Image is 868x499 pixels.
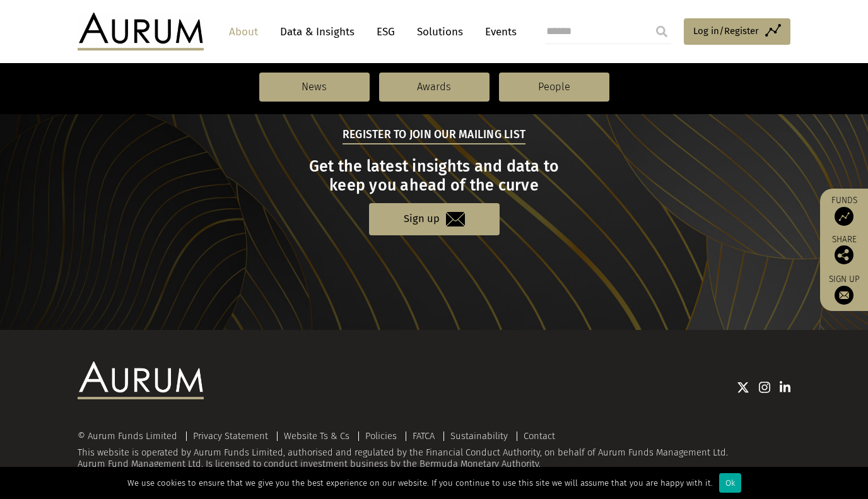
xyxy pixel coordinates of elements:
a: ESG [370,20,401,44]
div: Share [826,235,862,264]
img: Sign up to our newsletter [835,286,853,305]
a: Awards [379,73,490,102]
a: About [223,20,264,44]
img: Instagram icon [759,381,770,394]
div: Ok [719,473,741,493]
a: News [259,73,370,102]
a: Website Ts & Cs [284,430,349,442]
a: Sign up [826,274,862,305]
a: Contact [524,430,555,442]
div: This website is operated by Aurum Funds Limited, authorised and regulated by the Financial Conduc... [78,431,790,469]
a: Privacy Statement [193,430,268,442]
div: © Aurum Funds Limited [78,431,184,441]
img: Linkedin icon [780,381,791,394]
a: Events [479,20,517,44]
a: Policies [365,430,397,442]
a: Log in/Register [684,18,790,45]
a: FATCA [413,430,435,442]
img: Share this post [835,245,853,264]
a: Funds [826,195,862,226]
img: Aurum Logo [78,361,204,399]
img: Twitter icon [737,381,749,394]
span: Log in/Register [693,23,759,38]
img: Aurum [78,13,204,50]
a: Solutions [411,20,469,44]
h5: Register to join our mailing list [343,127,525,144]
img: Access Funds [835,207,853,226]
a: Data & Insights [274,20,361,44]
a: People [499,73,609,102]
a: Sustainability [450,430,508,442]
input: Submit [649,19,674,44]
a: Sign up [369,203,500,235]
h3: Get the latest insights and data to keep you ahead of the curve [79,157,789,195]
